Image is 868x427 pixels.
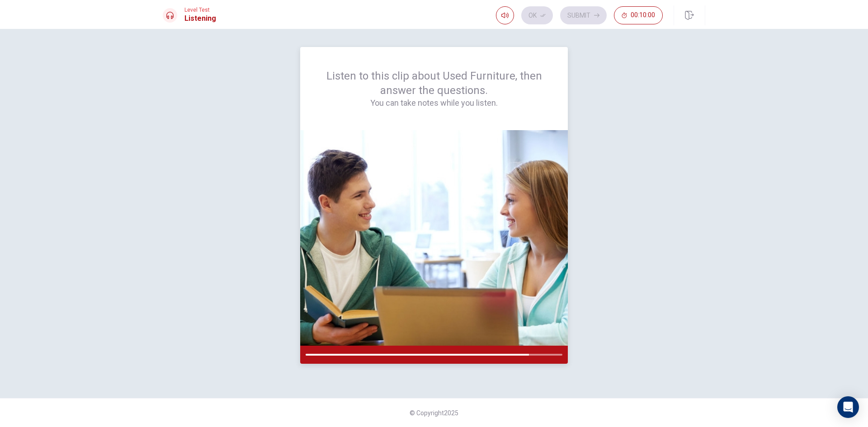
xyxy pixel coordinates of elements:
img: passage image [300,130,568,346]
h4: You can take notes while you listen. [322,98,546,108]
div: Listen to this clip about Used Furniture, then answer the questions. [322,69,546,108]
span: 00:10:00 [631,12,655,19]
div: Open Intercom Messenger [837,396,859,418]
span: Level Test [184,7,216,13]
span: © Copyright 2025 [410,409,458,417]
button: 00:10:00 [614,6,663,24]
h1: Listening [184,13,216,24]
